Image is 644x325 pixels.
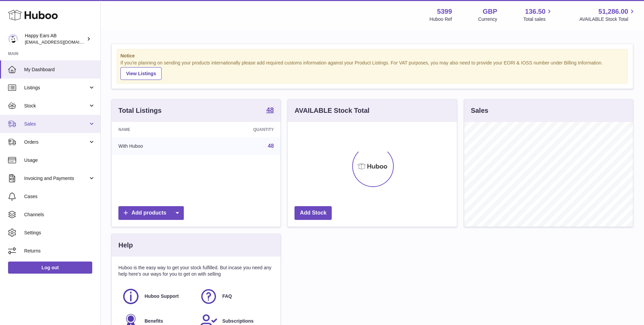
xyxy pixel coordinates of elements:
a: Add products [118,206,184,220]
h3: Sales [471,106,488,115]
span: [EMAIL_ADDRESS][DOMAIN_NAME] [25,39,99,45]
h3: Help [118,241,133,250]
span: Channels [24,212,95,218]
a: Log out [8,262,92,274]
span: Listings [24,85,88,91]
strong: 5399 [437,7,452,16]
span: Cases [24,193,95,200]
h3: AVAILABLE Stock Total [294,106,369,115]
img: 3pl@happyearsearplugs.com [8,34,18,44]
span: Huboo Support [145,293,179,299]
span: 51,286.00 [598,7,628,16]
span: Orders [24,139,88,145]
th: Name [112,122,201,137]
span: Returns [24,248,95,254]
a: 136.50 Total sales [523,7,553,22]
span: Subscriptions [222,318,254,324]
span: Benefits [145,318,163,324]
a: FAQ [200,287,271,306]
span: Stock [24,103,88,109]
a: 48 [268,143,274,149]
span: Settings [24,230,95,236]
p: Huboo is the easy way to get your stock fulfilled. But incase you need any help here's our ways f... [118,265,274,277]
span: Total sales [523,16,553,22]
a: View Listings [120,67,162,80]
span: Usage [24,157,95,164]
strong: GBP [483,7,497,16]
strong: Notice [120,53,624,59]
td: With Huboo [112,137,201,155]
a: Add Stock [294,206,332,220]
span: Invoicing and Payments [24,175,88,182]
strong: 48 [266,106,274,113]
span: FAQ [222,293,232,299]
span: AVAILABLE Stock Total [579,16,636,22]
div: Happy Ears AB [25,33,85,45]
span: My Dashboard [24,66,95,73]
a: 48 [266,106,274,114]
a: 51,286.00 AVAILABLE Stock Total [579,7,636,22]
span: Sales [24,121,88,127]
span: 136.50 [525,7,545,16]
div: Huboo Ref [430,16,452,22]
a: Huboo Support [122,287,193,306]
div: Currency [478,16,497,22]
h3: Total Listings [118,106,162,115]
div: If you're planning on sending your products internationally please add required customs informati... [120,60,624,80]
th: Quantity [201,122,281,137]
